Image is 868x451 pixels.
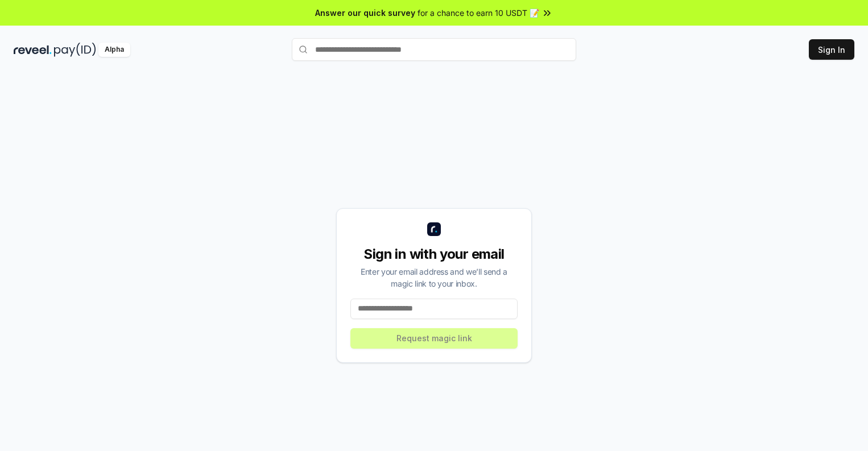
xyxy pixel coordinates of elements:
[14,43,52,57] img: reveel_dark
[98,43,130,57] div: Alpha
[54,43,96,57] img: pay_id
[427,222,441,236] img: logo_small
[809,39,854,60] button: Sign In
[418,7,539,19] span: for a chance to earn 10 USDT 📝
[315,7,415,19] span: Answer our quick survey
[350,266,518,289] div: Enter your email address and we’ll send a magic link to your inbox.
[350,245,518,263] div: Sign in with your email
